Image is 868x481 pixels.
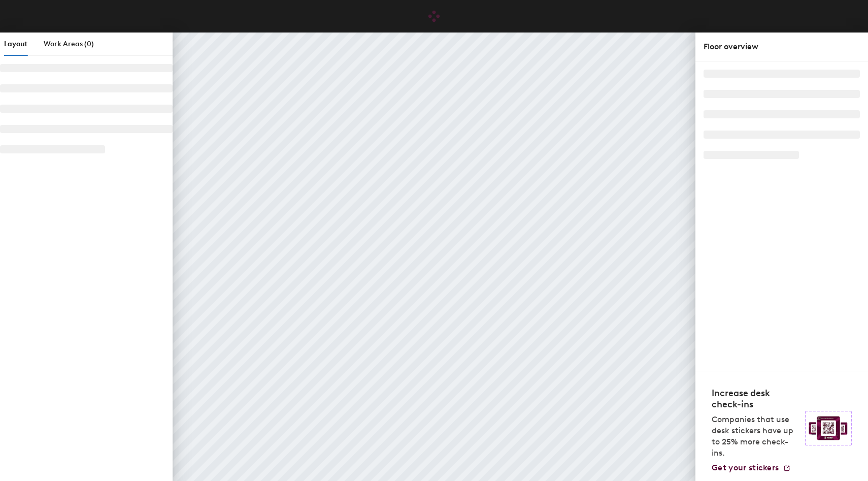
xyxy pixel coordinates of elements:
[712,388,799,410] h4: Increase desk check-ins
[712,414,799,459] p: Companies that use desk stickers have up to 25% more check-ins.
[805,411,852,445] img: Sticker logo
[4,40,27,48] span: Layout
[44,40,94,48] span: Work Areas (0)
[704,41,860,53] div: Floor overview
[712,463,791,473] a: Get your stickers
[712,463,779,472] span: Get your stickers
